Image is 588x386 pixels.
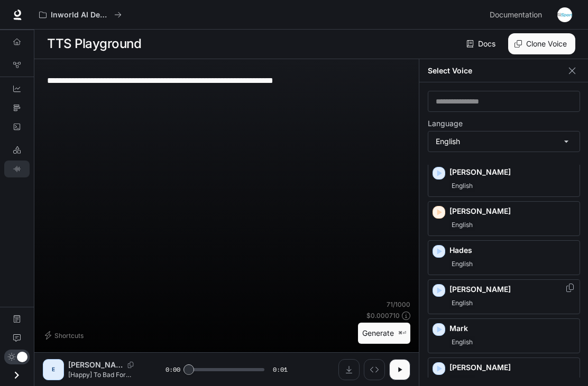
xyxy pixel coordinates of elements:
span: Documentation [490,8,542,22]
span: English [449,180,475,192]
p: [Happy] To Bad For You! [68,370,140,379]
a: Dashboards [4,80,30,97]
button: Copy Voice ID [565,284,575,292]
a: TTS Playground [4,161,30,177]
a: LLM Playground [4,142,30,158]
img: User avatar [557,7,572,22]
a: Logs [4,118,30,135]
h1: TTS Playground [47,33,141,54]
a: Traces [4,99,30,116]
p: [PERSON_NAME] [449,284,575,295]
div: English [428,131,580,152]
button: Shortcuts [43,327,88,344]
p: [PERSON_NAME] [449,167,575,177]
div: E [45,361,62,378]
button: Download audio [338,359,360,380]
p: Mark [449,323,575,334]
span: English [449,219,475,231]
button: Clone Voice [508,33,575,54]
a: Documentation [485,4,550,25]
p: [PERSON_NAME] [449,206,575,216]
a: Overview [4,33,30,50]
p: [PERSON_NAME] [68,360,123,370]
p: Hades [449,245,575,256]
span: English [449,258,475,270]
span: 0:01 [273,364,288,375]
p: $ 0.000710 [366,311,400,320]
p: [PERSON_NAME] [449,362,575,373]
button: Open drawer [5,364,29,386]
a: Docs [464,33,500,54]
span: English [449,336,475,349]
span: 0:00 [166,364,180,375]
span: Dark mode toggle [17,351,27,362]
button: User avatar [554,4,575,25]
button: Generate⌘⏎ [358,323,410,344]
span: English [449,297,475,309]
p: 71 / 1000 [387,300,410,309]
a: Documentation [4,310,30,327]
a: Graph Registry [4,57,30,73]
p: Inworld AI Demos [51,11,110,20]
p: ⌘⏎ [398,330,406,336]
button: Copy Voice ID [123,362,138,368]
a: Feedback [4,329,30,346]
p: Language [428,120,463,127]
button: All workspaces [34,4,126,25]
button: Inspect [364,359,385,380]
